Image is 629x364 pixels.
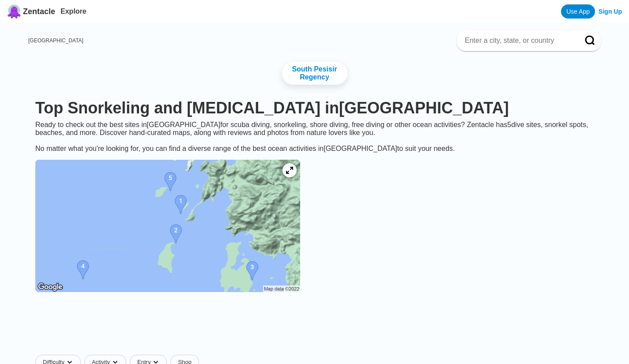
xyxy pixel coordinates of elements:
a: Use App [561,4,595,19]
a: Zentacle logoZentacle [7,4,55,19]
a: Sign Up [599,8,622,15]
img: West Sumatra dive site map [35,160,300,292]
img: Zentacle logo [7,4,21,19]
a: West Sumatra dive site map [28,153,307,301]
h1: Top Snorkeling and [MEDICAL_DATA] in [GEOGRAPHIC_DATA] [35,99,594,117]
a: [GEOGRAPHIC_DATA] [28,38,83,44]
a: South Pesisir Regency [282,62,347,85]
input: Enter a city, state, or country [464,36,573,45]
div: Ready to check out the best sites in [GEOGRAPHIC_DATA] for scuba diving, snorkeling, shore diving... [28,121,601,153]
span: Zentacle [23,7,55,16]
a: Explore [60,8,87,15]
